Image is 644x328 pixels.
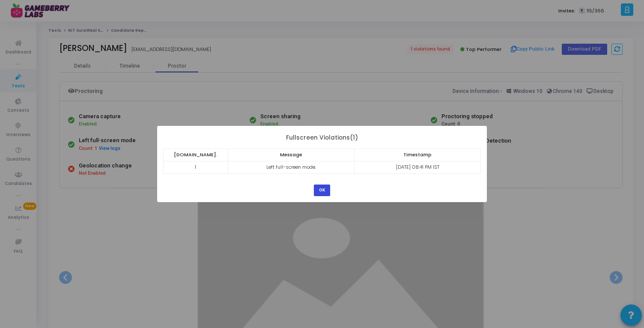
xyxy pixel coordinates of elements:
[163,149,228,161] th: [DOMAIN_NAME].
[163,161,228,173] td: 1
[163,132,481,141] div: Fullscreen Violations(1)
[354,149,480,161] th: Timestamp
[314,185,330,196] button: OK
[228,149,354,161] th: Message
[228,161,354,173] td: Left full-screen mode.
[354,161,480,173] td: [DATE] 08:41 PM IST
